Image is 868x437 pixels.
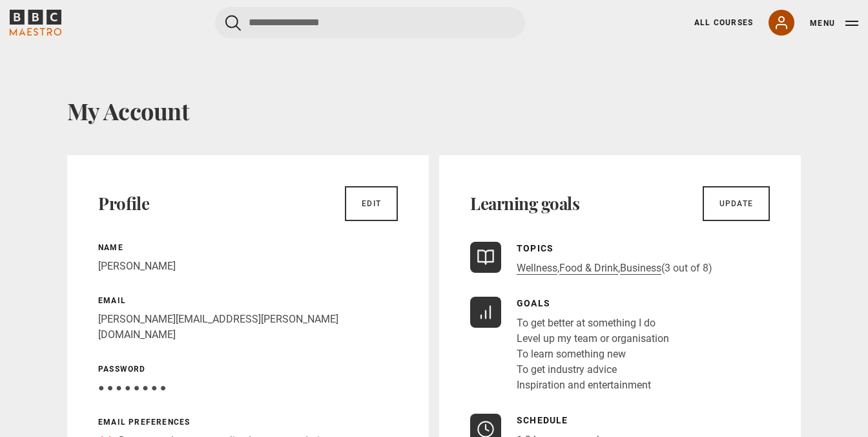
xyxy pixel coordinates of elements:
[517,297,669,310] p: Goals
[810,17,858,30] button: Toggle navigation
[215,7,525,38] input: Search
[470,193,579,214] h2: Learning goals
[98,363,398,375] p: Password
[517,346,669,362] li: To learn something new
[517,414,602,427] p: Schedule
[517,378,669,393] li: Inspiration and entertainment
[517,261,712,276] p: , , (3 out of 8)
[559,262,618,275] a: Food & Drink
[225,15,241,31] button: Submit the search query
[517,362,669,378] li: To get industry advice
[517,262,557,275] a: Wellness
[98,381,166,394] span: ● ● ● ● ● ● ● ●
[98,242,398,253] p: Name
[10,10,61,36] svg: BBC Maestro
[694,17,753,28] a: All Courses
[345,186,398,221] a: Edit
[67,97,801,124] h1: My Account
[703,186,770,221] a: Update
[620,262,661,275] a: Business
[517,315,669,331] li: To get better at something I do
[98,295,398,306] p: Email
[517,331,669,346] li: Level up my team or organisation
[517,242,712,255] p: Topics
[98,312,398,343] p: [PERSON_NAME][EMAIL_ADDRESS][PERSON_NAME][DOMAIN_NAME]
[98,259,398,274] p: [PERSON_NAME]
[98,416,398,428] p: Email preferences
[98,193,149,214] h2: Profile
